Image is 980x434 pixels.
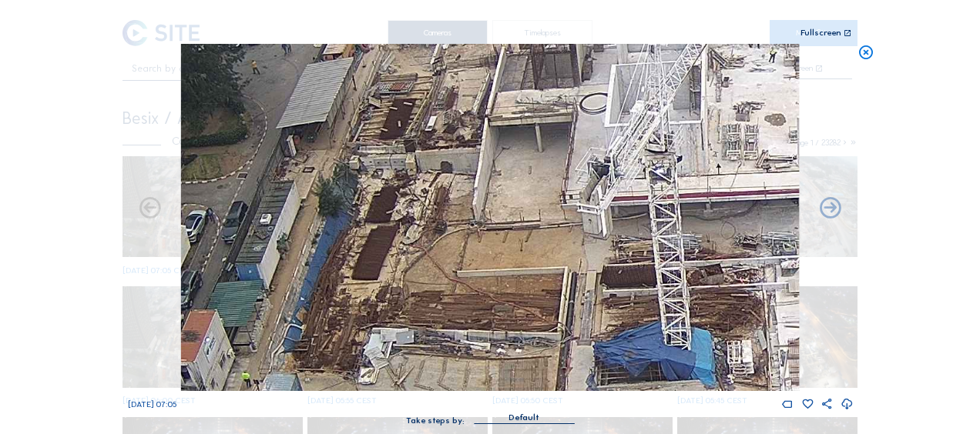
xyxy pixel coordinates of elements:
[508,411,539,425] div: Default
[800,28,841,38] div: Fullscreen
[137,196,163,222] i: Forward
[181,44,799,391] img: Image
[474,411,574,423] div: Default
[817,196,843,222] i: Back
[128,399,176,409] span: [DATE] 07:05
[406,416,465,425] div: Take steps by:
